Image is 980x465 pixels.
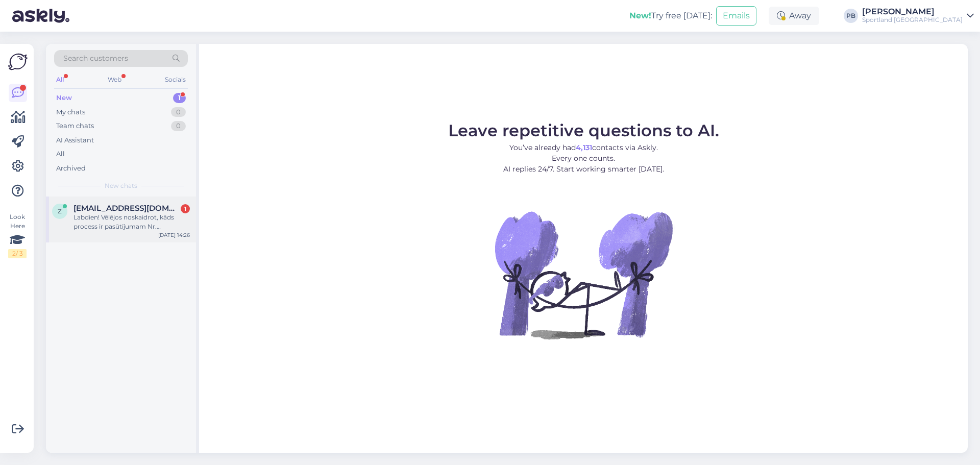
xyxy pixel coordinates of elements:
[576,143,592,152] b: 4,131
[492,183,675,366] img: No Chat active
[844,9,858,23] div: PB
[56,107,85,117] div: My chats
[8,212,27,258] div: Look Here
[54,73,66,86] div: All
[105,181,137,190] span: New chats
[862,16,963,24] div: Sportland [GEOGRAPHIC_DATA]
[56,149,65,159] div: All
[8,52,28,71] img: Askly Logo
[63,53,128,64] span: Search customers
[171,121,186,131] div: 0
[173,93,186,103] div: 1
[629,10,712,22] div: Try free [DATE]:
[56,163,86,174] div: Archived
[448,142,719,175] p: You’ve already had contacts via Askly. Every one counts. AI replies 24/7. Start working smarter [...
[448,120,719,140] span: Leave repetitive questions to AI.
[106,73,124,86] div: Web
[56,135,94,145] div: AI Assistant
[58,207,62,215] span: z
[73,204,180,213] span: zcalberga@gmail.com
[629,11,651,20] b: New!
[171,107,186,117] div: 0
[56,121,94,131] div: Team chats
[56,93,72,103] div: New
[862,8,963,16] div: [PERSON_NAME]
[769,7,819,25] div: Away
[8,249,27,258] div: 2 / 3
[163,73,188,86] div: Socials
[862,8,974,24] a: [PERSON_NAME]Sportland [GEOGRAPHIC_DATA]
[158,231,190,239] div: [DATE] 14:26
[716,6,756,26] button: Emails
[73,213,190,231] div: Labdien! Vēlējos noskaidrot, kāds process ir pasūtījumam Nr. 1000473646
[181,204,190,213] div: 1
